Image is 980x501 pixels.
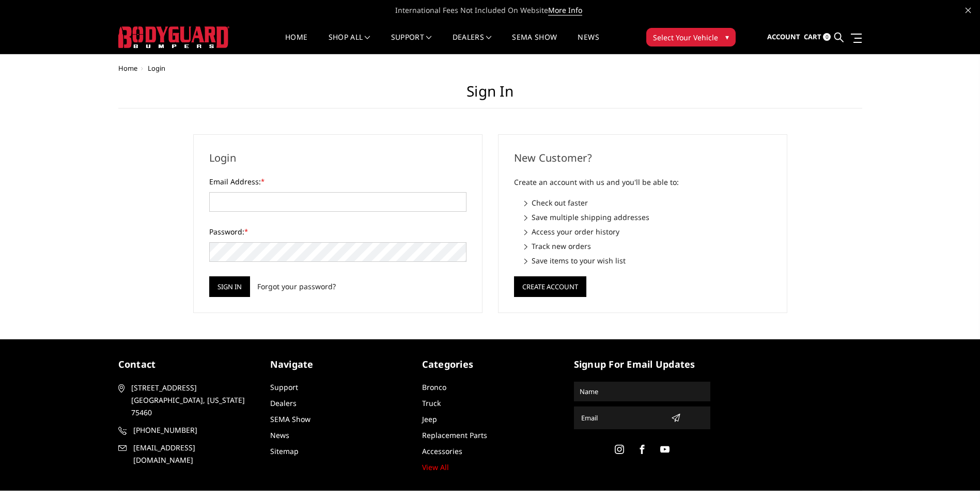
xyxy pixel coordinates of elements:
[725,32,729,42] span: ▾
[514,280,586,290] a: Create Account
[209,226,466,237] label: Password:
[270,398,297,408] a: Dealers
[270,414,310,424] a: SEMA Show
[133,424,253,436] span: [PHONE_NUMBER]
[422,398,441,408] a: Truck
[209,150,466,166] h2: Login
[524,226,771,237] li: Access your order history
[578,34,599,54] a: News
[524,241,771,252] li: Track new orders
[422,462,449,472] a: View All
[524,212,771,223] li: Save multiple shipping addresses
[804,32,821,41] span: Cart
[270,430,289,440] a: News
[524,197,771,208] li: Check out faster
[422,357,558,371] h5: Categories
[118,64,137,73] a: Home
[804,23,831,51] a: Cart 0
[329,34,370,54] a: shop all
[514,150,771,166] h2: New Customer?
[118,442,255,466] a: [EMAIL_ADDRESS][DOMAIN_NAME]
[524,255,771,266] li: Save items to your wish list
[148,64,165,73] span: Login
[391,34,432,54] a: Support
[209,176,466,187] label: Email Address:
[512,34,557,54] a: SEMA Show
[767,23,800,51] a: Account
[646,28,736,46] button: Select Your Vehicle
[422,430,487,440] a: Replacement Parts
[577,410,667,426] input: Email
[133,442,253,466] span: [EMAIL_ADDRESS][DOMAIN_NAME]
[514,176,771,189] p: Create an account with us and you'll be able to:
[574,357,710,371] h5: signup for email updates
[548,5,582,15] a: More Info
[767,32,800,41] span: Account
[285,34,307,54] a: Home
[257,281,336,292] a: Forgot your password?
[653,32,718,43] span: Select Your Vehicle
[422,382,446,392] a: Bronco
[514,276,586,297] button: Create Account
[118,26,229,48] img: BODYGUARD BUMPERS
[270,357,407,371] h5: Navigate
[270,446,299,456] a: Sitemap
[575,383,709,400] input: Name
[422,414,437,424] a: Jeep
[453,34,492,54] a: Dealers
[422,446,462,456] a: Accessories
[823,33,831,41] span: 0
[131,382,251,419] span: [STREET_ADDRESS] [GEOGRAPHIC_DATA], [US_STATE] 75460
[270,382,298,392] a: Support
[118,424,255,436] a: [PHONE_NUMBER]
[118,83,862,108] h1: Sign in
[209,276,250,297] input: Sign in
[118,357,255,371] h5: contact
